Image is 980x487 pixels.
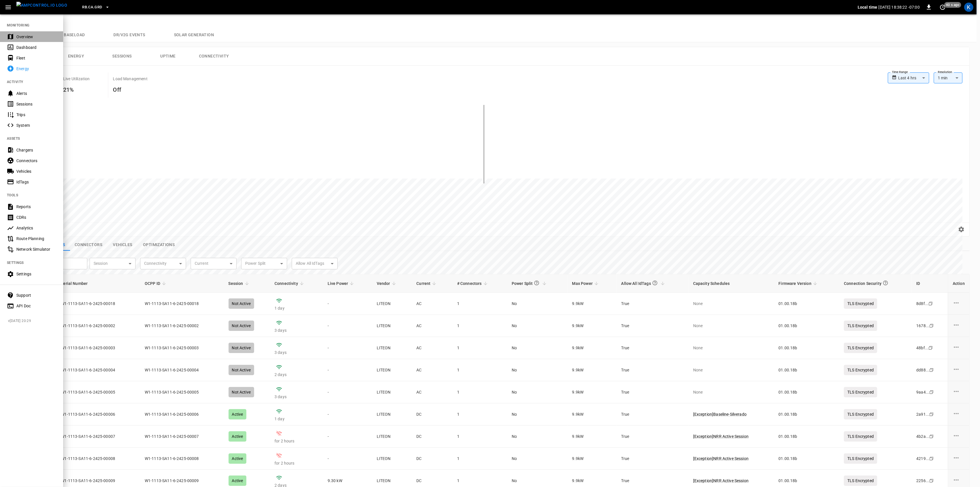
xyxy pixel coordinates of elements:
[8,318,59,324] span: v [DATE] 20:29
[16,236,56,241] div: Route Planning
[16,158,56,164] div: Connectors
[16,55,56,61] div: Fleet
[16,303,56,309] div: API Doc
[16,271,56,277] div: Settings
[16,2,67,9] img: ampcontrol.io logo
[16,179,56,185] div: IdTags
[938,3,947,12] button: set refresh interval
[16,168,56,174] div: Vehicles
[964,3,973,12] div: profile-icon
[16,34,56,40] div: Overview
[879,4,920,10] p: [DATE] 18:38:22 -07:00
[858,4,877,10] p: Local time
[16,147,56,153] div: Chargers
[16,122,56,128] div: System
[16,225,56,231] div: Analytics
[16,246,56,252] div: Network Simulator
[16,204,56,210] div: Reports
[82,4,102,11] span: RB.CA.GRD
[16,66,56,72] div: Energy
[16,292,56,298] div: Support
[16,112,56,118] div: Trips
[944,2,961,8] span: 40 s ago
[16,91,56,96] div: Alerts
[16,214,56,220] div: CDRs
[16,45,56,50] div: Dashboard
[16,101,56,107] div: Sessions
